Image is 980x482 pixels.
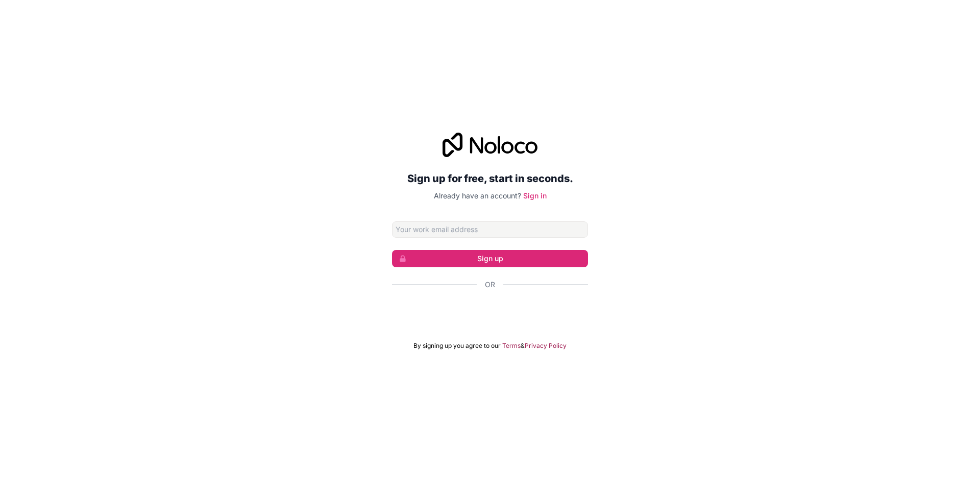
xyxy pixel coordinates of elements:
h2: Sign up for free, start in seconds. [392,169,588,188]
a: Sign in [523,191,547,200]
input: Email address [392,221,588,238]
span: Already have an account? [434,191,521,200]
span: By signing up you agree to our [413,342,501,350]
a: Terms [502,342,521,350]
iframe: Botão "Fazer login com o Google" [387,301,593,323]
button: Sign up [392,250,588,267]
span: & [521,342,525,350]
a: Privacy Policy [525,342,567,350]
span: Or [485,280,495,290]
